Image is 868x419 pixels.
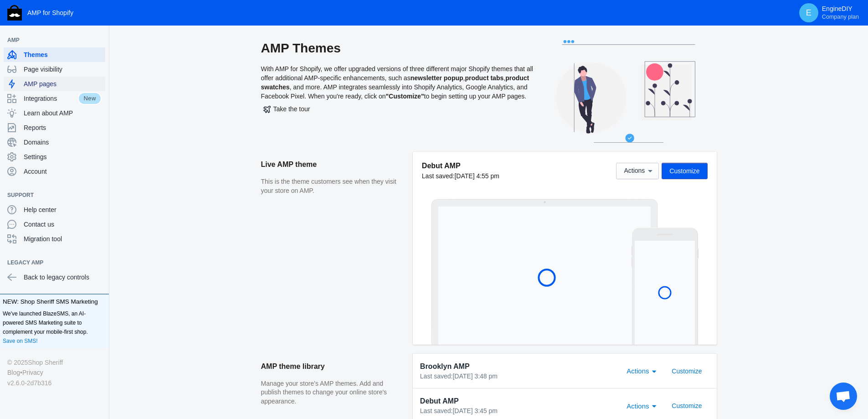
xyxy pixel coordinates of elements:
span: Legacy AMP [7,258,92,267]
img: Shop Sheriff Logo [7,5,22,21]
span: Account [24,167,102,176]
mat-select: Actions [627,365,661,376]
div: With AMP for Shopify, we offer upgraded versions of three different major Shopify themes that all... [261,40,534,152]
a: IntegrationsNew [4,91,105,106]
span: AMP for Shopify [27,9,73,16]
span: Domains [24,138,102,147]
span: Customize [672,402,702,409]
a: Blog [7,367,20,378]
span: Integrations [24,94,78,103]
a: AMP pages [4,77,105,91]
button: Add a sales channel [92,193,107,197]
span: Reports [24,123,102,132]
span: Migration tool [24,234,102,243]
h2: Live AMP theme [261,152,404,177]
span: Actions [627,402,649,410]
div: 开放式聊天 [830,383,857,410]
h2: AMP Themes [261,40,534,57]
a: Privacy [22,367,43,378]
span: E [804,8,813,17]
div: v2.6.0-2d7b316 [7,378,102,388]
span: Back to legacy controls [24,273,102,282]
h5: Debut AMP [422,161,499,171]
span: Take the tour [263,105,310,113]
span: New [78,92,102,105]
span: Help center [24,205,102,214]
img: Laptop frame [431,199,658,345]
a: Account [4,164,105,179]
div: © 2025 [7,357,102,367]
span: [DATE] 3:48 pm [452,372,498,380]
a: Contact us [4,217,105,232]
span: [DATE] 3:45 pm [452,407,498,414]
a: Migration tool [4,232,105,246]
div: Last saved: [420,372,616,381]
a: Customize [664,402,709,409]
a: Save on SMS! [3,336,38,346]
p: EngineDIY [822,5,859,21]
span: Themes [24,50,102,59]
a: Domains [4,135,105,150]
button: Add a sales channel [92,261,107,264]
b: newsletter popup [411,74,463,82]
span: Actions [624,167,645,175]
a: Themes [4,47,105,62]
button: Customize [662,163,707,179]
p: This is the theme customers see when they visit your store on AMP. [261,177,404,195]
span: [DATE] 4:55 pm [454,172,499,180]
h2: AMP theme library [261,354,404,379]
button: Customize [664,363,709,379]
a: Customize [664,367,709,374]
button: Actions [616,163,659,179]
a: Page visibility [4,62,105,77]
span: Settings [24,152,102,161]
a: Reports [4,120,105,135]
a: Back to legacy controls [4,270,105,285]
a: Learn about AMP [4,106,105,120]
span: Learn about AMP [24,109,102,118]
span: Page visibility [24,65,102,74]
span: Company plan [822,13,859,21]
b: product tabs [465,74,503,82]
span: AMP pages [24,79,102,88]
button: Add a sales channel [92,38,107,42]
div: Last saved: [422,171,499,181]
span: Support [7,191,92,200]
b: "Customize" [385,93,424,100]
a: Settings [4,150,105,164]
button: Take the tour [261,101,313,117]
p: Manage your store's AMP themes. Add and publish themes to change your online store's appearance. [261,379,404,406]
div: • [7,367,102,378]
img: Mobile frame [632,228,699,345]
span: Brooklyn AMP [420,361,470,372]
span: Actions [627,367,649,375]
div: Last saved: [420,407,616,416]
a: Shop Sheriff [28,357,63,367]
span: Customize [672,367,702,375]
button: Customize [664,398,709,414]
mat-select: Actions [627,400,661,411]
span: Debut AMP [420,396,459,407]
span: Customize [669,167,699,175]
span: Contact us [24,220,102,229]
span: AMP [7,36,92,45]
